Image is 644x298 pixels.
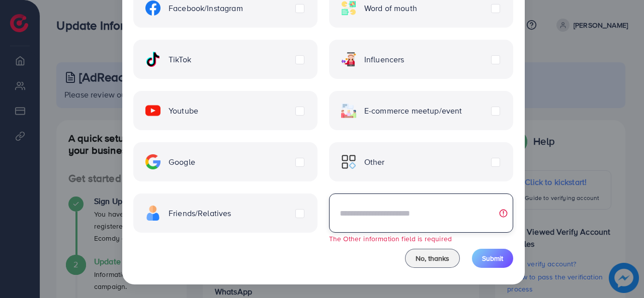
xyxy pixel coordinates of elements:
[364,54,405,65] span: Influencers
[145,206,160,221] img: ic-freind.8e9a9d08.svg
[405,249,460,268] button: No, thanks
[482,253,503,263] span: Submit
[145,1,160,16] img: ic-facebook.134605ef.svg
[329,234,452,243] small: The Other information field is required
[364,105,462,117] span: E-commerce meetup/event
[364,156,385,168] span: Other
[341,103,356,118] img: ic-ecommerce.d1fa3848.svg
[364,3,417,14] span: Word of mouth
[169,208,231,219] span: Friends/Relatives
[341,52,356,67] img: ic-influencers.a620ad43.svg
[145,103,160,118] img: ic-youtube.715a0ca2.svg
[472,249,513,268] button: Submit
[145,154,160,169] img: ic-google.5bdd9b68.svg
[341,1,356,16] img: ic-word-of-mouth.a439123d.svg
[416,253,449,263] span: No, thanks
[341,154,356,169] img: ic-other.99c3e012.svg
[169,156,195,168] span: Google
[145,52,160,67] img: ic-tiktok.4b20a09a.svg
[169,3,243,14] span: Facebook/Instagram
[169,105,198,117] span: Youtube
[169,54,191,65] span: TikTok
